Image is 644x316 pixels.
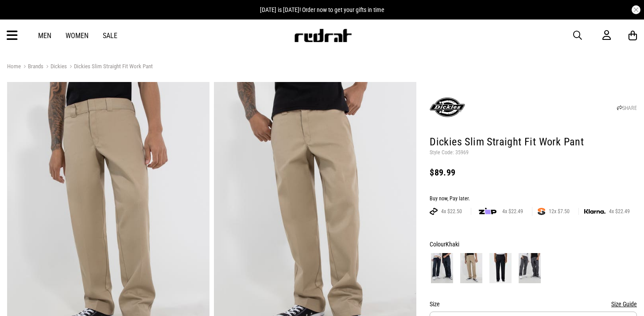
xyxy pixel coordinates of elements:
[430,149,637,156] p: Style Code: 35969
[479,207,497,216] img: zip
[605,208,633,215] span: 4x $22.49
[545,208,573,215] span: 12x $7.50
[611,299,637,309] button: Size Guide
[460,253,482,283] img: Khaki
[260,6,384,13] span: [DATE] is [DATE]! Order now to get your gifts in time
[431,253,453,283] img: Dark Navy
[103,31,117,40] a: Sale
[21,63,43,71] a: Brands
[43,63,67,71] a: Dickies
[430,90,465,125] img: Dickies
[430,299,637,309] div: Size
[499,208,527,215] span: 4x $22.49
[430,135,637,149] h1: Dickies Slim Straight Fit Work Pant
[430,239,637,250] div: Colour
[438,208,466,215] span: 4x $22.50
[67,63,153,71] a: Dickies Slim Straight Fit Work Pant
[538,208,545,215] img: SPLITPAY
[38,31,51,40] a: Men
[617,105,637,111] a: SHARE
[66,31,89,40] a: Women
[7,63,21,70] a: Home
[430,195,637,203] div: Buy now, Pay later.
[294,29,352,42] img: Redrat logo
[430,167,637,178] div: $89.99
[519,253,541,283] img: Charcoal
[489,253,512,283] img: Black
[584,209,605,214] img: KLARNA
[430,208,438,215] img: AFTERPAY
[446,241,459,248] span: Khaki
